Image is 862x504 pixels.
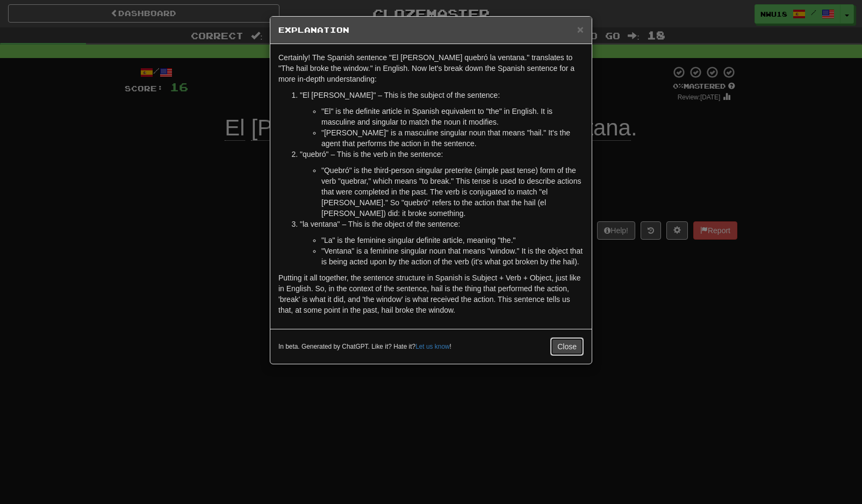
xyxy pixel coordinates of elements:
p: "El [PERSON_NAME]" – This is the subject of the sentence: [300,90,584,100]
span: × [577,23,584,35]
p: "quebró" – This is the verb in the sentence: [300,149,584,160]
button: Close [577,24,584,35]
button: Close [550,337,584,356]
li: "Ventana" is a feminine singular noun that means "window." It is the object that is being acted u... [321,246,584,267]
p: Certainly! The Spanish sentence "El [PERSON_NAME] quebró la ventana." translates to "The hail bro... [278,52,584,84]
li: "El" is the definite article in Spanish equivalent to "the" in English. It is masculine and singu... [321,106,584,127]
p: "la ventana" – This is the object of the sentence: [300,219,584,229]
li: "Quebró" is the third-person singular preterite (simple past tense) form of the verb "quebrar," w... [321,165,584,219]
li: "[PERSON_NAME]" is a masculine singular noun that means "hail." It's the agent that performs the ... [321,127,584,149]
a: Let us know [415,343,449,350]
li: "La" is the feminine singular definite article, meaning "the." [321,235,584,246]
p: Putting it all together, the sentence structure in Spanish is Subject + Verb + Object, just like ... [278,272,584,315]
h5: Explanation [278,25,584,35]
small: In beta. Generated by ChatGPT. Like it? Hate it? ! [278,342,451,351]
